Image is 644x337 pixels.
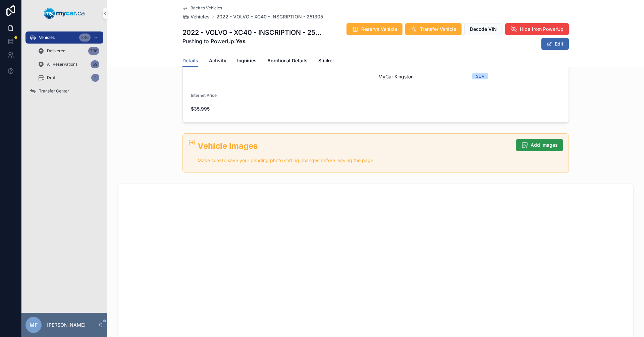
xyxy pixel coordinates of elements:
a: Activity [209,55,226,68]
span: Reserve Vehicle [361,26,397,32]
span: Internet Price [191,93,217,98]
div: SUV [476,73,484,79]
span: Transfer Vehicle [420,26,456,32]
div: 346 [79,33,91,42]
span: MF [30,321,38,329]
a: Delivered796 [34,45,103,57]
a: Draft2 [34,72,103,84]
button: Edit [541,38,569,50]
a: Additional Details [267,55,308,68]
a: Vehicles [182,13,210,20]
span: Draft [47,75,57,80]
a: 2022 - VOLVO - XC40 - INSCRIPTION - 251305 [216,13,323,20]
span: Delivered [47,48,65,54]
span: -- [285,73,289,80]
span: Activity [209,57,226,64]
span: Transfer Center [39,88,69,94]
div: 59 [91,60,99,68]
span: Vehicles [191,13,210,20]
span: All Reservations [47,62,77,67]
strong: Yes [236,38,246,45]
span: MyCar Kingston [378,73,414,80]
a: Details [182,55,198,67]
a: All Reservations59 [34,58,103,70]
img: App logo [44,8,85,19]
a: Transfer Center [25,85,103,97]
h2: Vehicle Images [198,140,511,151]
a: Vehicles346 [25,31,103,44]
button: Hide from PowerUp [505,23,569,35]
span: Hide from PowerUp [520,26,563,32]
div: ## Vehicle Images Make sure to save your pending photo sorting changes before leaving the page. [198,140,511,164]
div: scrollable content [21,27,107,106]
span: Sticker [318,57,334,64]
h1: 2022 - VOLVO - XC40 - INSCRIPTION - 251305 [182,28,323,37]
button: Add Images [516,139,563,151]
div: 796 [88,47,99,55]
button: Reserve Vehicle [346,23,402,35]
button: Transfer Vehicle [405,23,462,35]
span: -- [191,73,195,80]
div: 2 [91,74,99,82]
span: $35,995 [191,106,279,112]
span: Additional Details [267,57,308,64]
span: Add Images [531,142,558,148]
span: Pushing to PowerUp: [182,37,323,45]
a: Sticker [318,55,334,68]
button: Decode VIN [464,23,502,35]
span: Details [182,57,198,64]
p: Make sure to save your pending photo sorting changes before leaving the page. [198,157,511,164]
span: Decode VIN [470,26,497,32]
a: Back to Vehicles [182,5,222,11]
span: Vehicles [39,35,55,40]
a: Inquiries [237,55,257,68]
p: [PERSON_NAME] [47,322,86,328]
span: Inquiries [237,57,257,64]
span: Back to Vehicles [191,5,222,11]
